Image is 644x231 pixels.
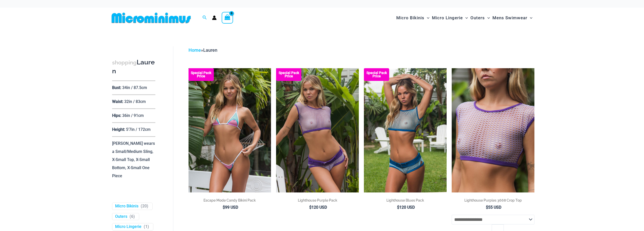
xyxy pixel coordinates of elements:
a: Lighthouse Purples 3668 Crop Top 01Lighthouse Purples 3668 Crop Top 516 Short 02Lighthouse Purple... [452,68,534,192]
p: 5’7in / 172cm [126,127,151,132]
b: Special Pack Price [364,71,389,78]
a: Search icon link [202,15,207,21]
span: Micro Lingerie [432,11,463,24]
a: Home [189,47,201,53]
span: 20 [142,204,147,208]
a: View Shopping Cart, empty [222,12,233,24]
span: $ [309,205,311,210]
p: Bust: [112,85,121,90]
span: 6 [131,214,133,219]
span: Micro Bikinis [396,11,424,24]
p: 32in / 83cm [124,99,146,104]
bdi: 99 USD [223,205,238,210]
span: » [189,47,217,53]
a: Lighthouse Blues Pack [364,198,447,205]
a: Lighthouse Purples 3668 Crop Top 516 Short 11 Lighthouse Purples 3668 Crop Top 516 Short 09Lighth... [276,68,359,192]
h2: Lighthouse Purple Pack [276,198,359,203]
span: Mens Swimwear [492,11,527,24]
span: Menu Toggle [463,11,468,24]
a: Lighthouse Blues 3668 Crop Top 516 Short 03 Lighthouse Blues 3668 Crop Top 516 Short 04Lighthouse... [364,68,447,192]
a: Outers [115,214,127,219]
span: 1 [145,224,148,229]
a: OutersMenu ToggleMenu Toggle [469,10,491,26]
span: Menu Toggle [424,11,429,24]
a: Mens SwimwearMenu ToggleMenu Toggle [491,10,534,26]
a: Micro LingerieMenu ToggleMenu Toggle [431,10,469,26]
h2: Lighthouse Blues Pack [364,198,447,203]
img: Lighthouse Purples 3668 Crop Top 01 [452,68,534,192]
p: [PERSON_NAME] wears a Small/Medium Sling, X-Small Top, X-Small Bottom, X-Small One Piece [112,141,155,178]
img: Lighthouse Purples 3668 Crop Top 516 Short 11 [276,68,359,192]
p: Hips: [112,113,121,118]
b: Special Pack Price [189,71,214,78]
b: Special Pack Price [276,71,301,78]
p: 36in / 91cm [122,113,144,118]
bdi: 120 USD [397,205,415,210]
h2: Escape Mode Candy Bikini Pack [189,198,271,203]
p: Waist: [112,99,123,104]
span: $ [223,205,225,210]
a: Micro BikinisMenu ToggleMenu Toggle [395,10,431,26]
span: $ [486,205,488,210]
nav: Site Navigation [394,9,535,26]
span: Outers [470,11,485,24]
span: Menu Toggle [527,11,532,24]
h2: Lighthouse Purples 3668 Crop Top [452,198,534,203]
a: Lighthouse Purples 3668 Crop Top [452,198,534,205]
bdi: 120 USD [309,205,327,210]
span: shopping [112,59,137,66]
a: Micro Bikinis [115,204,138,209]
span: ( ) [141,204,148,209]
a: Escape Mode Candy Bikini Pack [189,198,271,205]
span: ( ) [144,224,149,229]
p: 34in / 87.5cm [122,85,147,90]
a: Account icon link [212,15,217,20]
span: $ [397,205,399,210]
img: Escape Mode Candy 3151 Top 4151 Bottom 02 [189,68,271,192]
a: Lighthouse Purple Pack [276,198,359,205]
span: ( ) [130,214,135,219]
p: Height: [112,127,125,132]
bdi: 55 USD [486,205,501,210]
span: Lauren [203,47,217,53]
img: Lighthouse Blues 3668 Crop Top 516 Short 03 [364,68,447,192]
a: Micro Lingerie [115,224,141,229]
img: MM SHOP LOGO FLAT [110,12,193,24]
h3: Lauren [112,58,155,76]
span: Menu Toggle [485,11,490,24]
a: Escape Mode Candy 3151 Top 4151 Bottom 02 Escape Mode Candy 3151 Top 4151 Bottom 04Escape Mode Ca... [189,68,271,192]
